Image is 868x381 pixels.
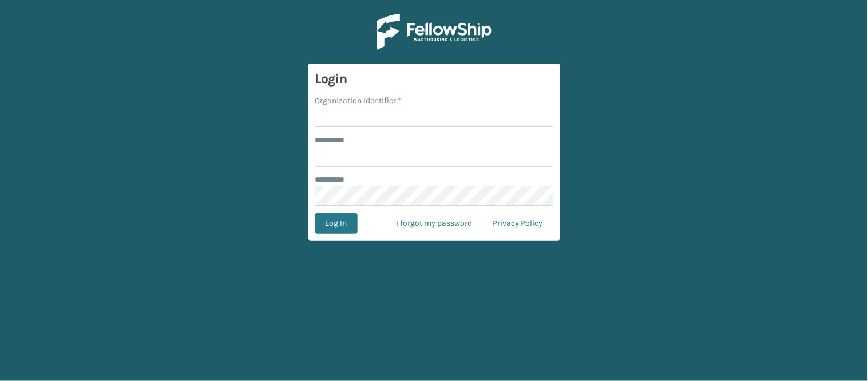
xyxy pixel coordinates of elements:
[377,14,492,50] img: Logo
[386,213,483,234] a: I forgot my password
[315,213,358,234] button: Log In
[315,70,553,88] h3: Login
[483,213,553,234] a: Privacy Policy
[315,95,402,107] label: Organization Identifier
